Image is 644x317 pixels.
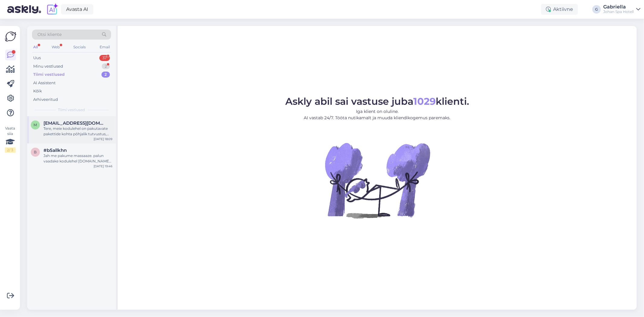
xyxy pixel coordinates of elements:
div: [DATE] 18:09 [94,137,112,141]
span: Otsi kliente [37,31,62,38]
span: Tiimi vestlused [58,107,85,113]
div: AI Assistent [33,80,56,86]
div: Minu vestlused [33,63,63,69]
div: Arhiveeritud [33,97,58,103]
div: Jah me pakume massaaze. palun vaadake kodulehel [DOMAIN_NAME], seal on hoolitsuste nime- ja hinna... [43,153,112,164]
div: 2 [102,63,110,69]
span: #b5allkhn [43,148,67,153]
a: Avasta AI [61,4,93,14]
b: 1029 [413,95,436,107]
div: Gabriella [603,5,634,9]
div: Socials [72,43,87,51]
div: G [592,5,601,14]
img: No Chat active [323,126,432,235]
div: Johan Spa Hotell [603,9,634,14]
span: Askly abil sai vastuse juba klienti. [285,95,469,107]
div: Tere, meie kodulehel on pakutavate pakettide kohta põhjalik tutvustus, kindlasti leiate sealt end... [43,126,112,137]
div: Web [50,43,61,51]
div: [DATE] 19:46 [94,164,112,168]
p: Iga klient on oluline. AI vastab 24/7. Tööta nutikamalt ja muuda kliendikogemus paremaks. [285,108,469,121]
div: All [32,43,39,51]
div: Aktiivne [541,4,578,15]
div: Uus [33,55,41,61]
span: maaja.lindau@gmail.com [43,120,106,126]
div: Vaata siia [5,126,16,153]
div: 37 [99,55,110,61]
span: m [34,123,37,127]
img: Askly Logo [5,31,16,42]
div: 2 [101,72,110,78]
div: Email [98,43,111,51]
div: Kõik [33,88,42,94]
img: explore-ai [46,3,59,16]
div: 2 / 3 [5,147,16,153]
a: GabriellaJohan Spa Hotell [603,5,640,14]
div: Tiimi vestlused [33,72,65,78]
span: b [34,150,37,154]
